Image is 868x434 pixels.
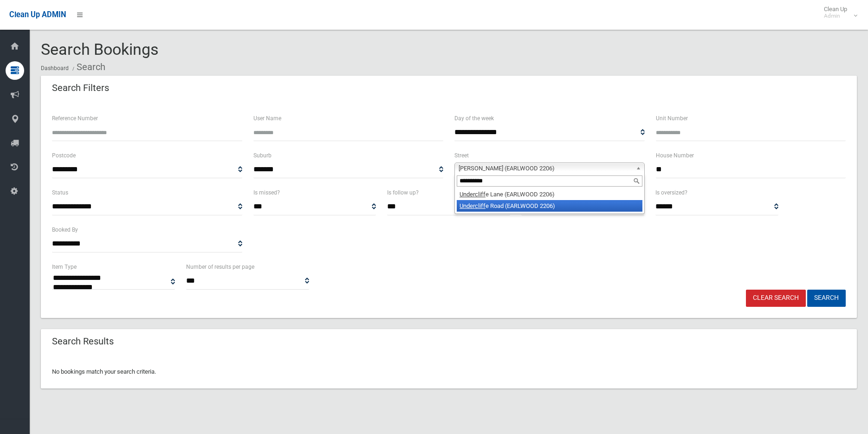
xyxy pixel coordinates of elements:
[186,262,254,272] label: Number of results per page
[457,200,642,212] li: e Road (EARLWOOD 2206)
[460,202,486,209] em: Undercliff
[454,113,494,123] label: Day of the week
[253,150,272,161] label: Suburb
[253,113,281,123] label: User Name
[387,188,419,198] label: Is follow up?
[70,58,105,76] li: Search
[253,188,280,198] label: Is missed?
[459,163,632,174] span: [PERSON_NAME] (EARLWOOD 2206)
[746,290,806,307] a: Clear Search
[41,65,69,71] a: Dashboard
[52,150,76,161] label: Postcode
[41,79,120,97] header: Search Filters
[460,191,486,198] em: Undercliff
[41,332,125,350] header: Search Results
[52,188,68,198] label: Status
[52,262,77,272] label: Item Type
[454,150,469,161] label: Street
[52,225,78,235] label: Booked By
[41,355,857,389] div: No bookings match your search criteria.
[457,188,642,200] li: e Lane (EARLWOOD 2206)
[41,40,159,58] span: Search Bookings
[807,290,846,307] button: Search
[824,13,847,19] small: Admin
[655,188,687,198] label: Is oversized?
[819,6,856,19] span: Clean Up
[656,113,688,123] label: Unit Number
[52,113,98,123] label: Reference Number
[656,150,694,161] label: House Number
[9,10,66,19] span: Clean Up ADMIN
